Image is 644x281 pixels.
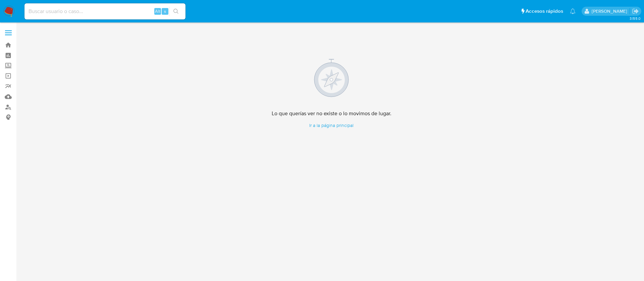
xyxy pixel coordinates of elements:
span: Alt [155,8,160,14]
p: alicia.aldreteperez@mercadolibre.com.mx [592,8,630,14]
a: Notificaciones [570,8,576,14]
a: Ir a la página principal [272,122,391,129]
input: Buscar usuario o caso... [24,7,185,16]
a: Salir [632,8,639,15]
button: search-icon [169,7,183,16]
span: Accesos rápidos [526,8,563,15]
span: s [164,8,166,14]
h4: Lo que querías ver no existe o lo movimos de lugar. [272,110,391,117]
